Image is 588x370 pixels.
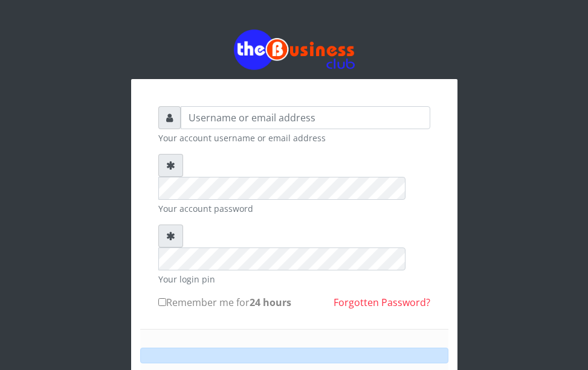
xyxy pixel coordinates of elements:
input: Username or email address [181,106,430,129]
small: Your account password [158,202,430,215]
b: 24 hours [250,296,291,309]
input: Remember me for24 hours [158,298,166,306]
a: Forgotten Password? [334,296,430,309]
small: Your login pin [158,273,430,285]
small: Your account username or email address [158,132,430,144]
label: Remember me for [158,295,291,310]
